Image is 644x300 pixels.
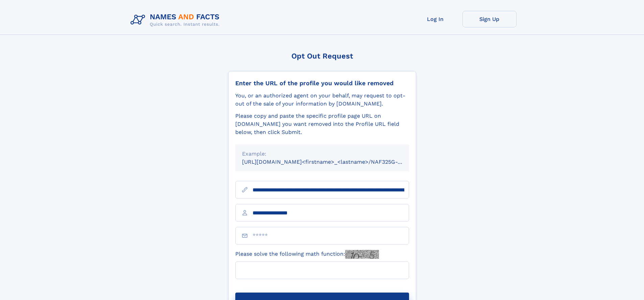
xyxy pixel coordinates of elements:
div: Opt Out Request [228,52,416,60]
div: Enter the URL of the profile you would like removed [235,79,409,87]
a: Log In [408,11,462,27]
small: [URL][DOMAIN_NAME]<firstname>_<lastname>/NAF325G-xxxxxxxx [242,159,422,165]
img: Logo Names and Facts [128,11,225,29]
div: You, or an authorized agent on your behalf, may request to opt-out of the sale of your informatio... [235,92,409,108]
label: Please solve the following math function: [235,250,379,259]
div: Example: [242,150,402,158]
div: Please copy and paste the specific profile page URL on [DOMAIN_NAME] you want removed into the Pr... [235,112,409,136]
a: Sign Up [462,11,517,27]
